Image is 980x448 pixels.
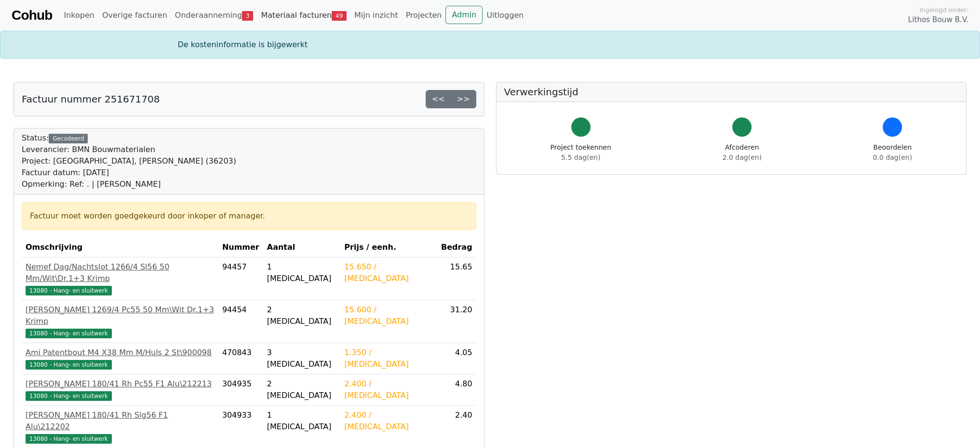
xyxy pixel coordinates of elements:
div: 15.600 / [MEDICAL_DATA] [344,304,433,327]
span: Ingelogd onder: [919,5,968,14]
span: 13080 - Hang- en sluitwerk [26,434,112,444]
a: Admin [445,6,483,24]
a: Inkopen [60,6,98,25]
a: Nemef Dag/Nachtslot 1266/4 Sl56 50 Mm/Wit\Dr.1+3 Krimp13080 - Hang- en sluitwerk [26,261,215,296]
div: 2.400 / [MEDICAL_DATA] [344,410,433,433]
div: 2 [MEDICAL_DATA] [267,304,337,327]
a: Materiaal facturen49 [257,6,350,25]
h5: Factuur nummer 251671708 [22,93,160,105]
th: Nummer [218,238,263,257]
span: 13080 - Hang- en sluitwerk [26,360,112,370]
div: Opmerking: Ref: . | [PERSON_NAME] [22,179,236,190]
div: De kosteninformatie is bijgewerkt [172,39,808,51]
div: Factuur moet worden goedgekeurd door inkoper of manager. [30,210,468,222]
div: Nemef Dag/Nachtslot 1266/4 Sl56 50 Mm/Wit\Dr.1+3 Krimp [26,261,215,284]
a: [PERSON_NAME] 1269/4 Pc55 50 Mm\Wit Dr.1+3 Krimp13080 - Hang- en sluitwerk [26,304,215,339]
td: 304935 [218,374,263,406]
th: Aantal [263,238,341,257]
div: Leverancier: BMN Bouwmaterialen [22,144,236,155]
div: 15.650 / [MEDICAL_DATA] [344,261,433,284]
td: 94457 [218,257,263,300]
div: Beoordelen [873,142,912,163]
td: 94454 [218,300,263,343]
div: [PERSON_NAME] 1269/4 Pc55 50 Mm\Wit Dr.1+3 Krimp [26,304,215,327]
td: 470843 [218,343,263,374]
a: Overige facturen [98,6,171,25]
td: 31.20 [437,300,476,343]
span: 13080 - Hang- en sluitwerk [26,391,112,401]
div: Factuur datum: [DATE] [22,167,236,179]
div: 2 [MEDICAL_DATA] [267,378,337,401]
div: [PERSON_NAME] 180/41 Rh Slg56 F1 Alu\212202 [26,410,215,433]
a: Ami Patentbout M4 X38 Mm M/Huls 2 St\90009813080 - Hang- en sluitwerk [26,347,215,370]
span: Lithos Bouw B.V. [908,14,968,26]
div: Gecodeerd [49,134,88,143]
div: Ami Patentbout M4 X38 Mm M/Huls 2 St\900098 [26,347,215,358]
th: Bedrag [437,238,476,257]
span: 13080 - Hang- en sluitwerk [26,329,112,338]
span: 3 [242,11,253,21]
td: 4.05 [437,343,476,374]
a: [PERSON_NAME] 180/41 Rh Slg56 F1 Alu\21220213080 - Hang- en sluitwerk [26,410,215,444]
a: Cohub [12,4,52,27]
span: 0.0 dag(en) [873,154,912,161]
th: Prijs / eenh. [340,238,437,257]
h5: Verwerkingstijd [504,86,959,98]
div: Project toekennen [550,142,611,163]
div: 1 [MEDICAL_DATA] [267,410,337,433]
span: 13080 - Hang- en sluitwerk [26,286,112,295]
a: >> [451,90,476,108]
a: Onderaanneming3 [171,6,257,25]
div: 3 [MEDICAL_DATA] [267,347,337,370]
div: 1 [MEDICAL_DATA] [267,261,337,284]
span: 2.0 dag(en) [723,154,762,161]
a: [PERSON_NAME] 180/41 Rh Pc55 F1 Alu\21221313080 - Hang- en sluitwerk [26,378,215,401]
div: 2.400 / [MEDICAL_DATA] [344,378,433,401]
td: 15.65 [437,257,476,300]
div: Status: [22,132,236,190]
a: Mijn inzicht [350,6,402,25]
div: Project: [GEOGRAPHIC_DATA], [PERSON_NAME] (36203) [22,155,236,167]
a: Projecten [402,6,446,25]
span: 5.5 dag(en) [561,154,600,161]
a: Uitloggen [483,6,527,25]
th: Omschrijving [22,238,218,257]
span: 49 [332,11,347,21]
td: 4.80 [437,374,476,406]
div: Afcoderen [723,142,762,163]
a: << [426,90,451,108]
div: [PERSON_NAME] 180/41 Rh Pc55 F1 Alu\212213 [26,378,215,390]
div: 1.350 / [MEDICAL_DATA] [344,347,433,370]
